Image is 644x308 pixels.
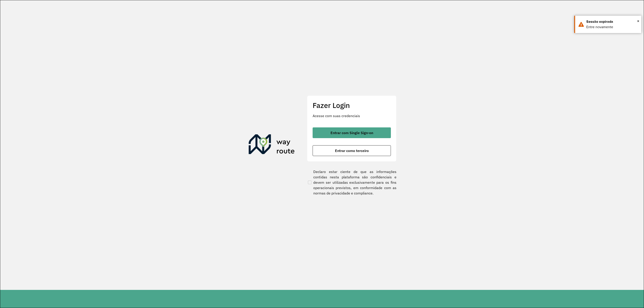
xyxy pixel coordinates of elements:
[330,131,373,135] span: Entrar com Single Sign-on
[313,113,391,118] p: Acesse com suas credenciais
[313,145,391,156] button: button
[249,134,295,156] img: Roteirizador AmbevTech
[586,24,638,30] div: Entre novamente
[313,101,391,110] h2: Fazer Login
[335,149,369,152] span: Entrar como terceiro
[637,18,639,24] button: Close
[637,18,639,24] span: ×
[313,127,391,138] button: button
[307,169,396,196] label: Declaro estar ciente de que as informações contidas nesta plataforma são confidenciais e devem se...
[586,19,638,24] div: Sessão expirada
